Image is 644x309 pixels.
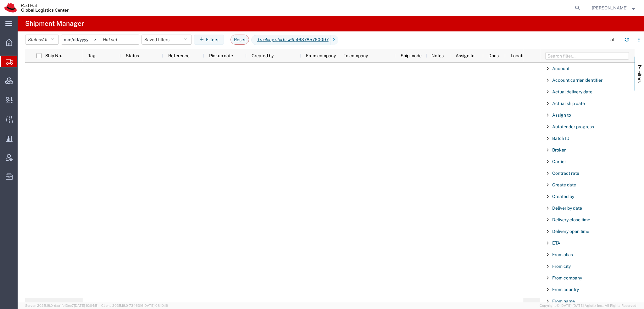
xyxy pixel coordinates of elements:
[257,36,296,43] i: Tracking starts with
[552,299,575,304] span: From name
[591,4,635,12] button: [PERSON_NAME]
[74,304,98,307] span: [DATE] 10:04:51
[306,53,336,58] span: From company
[25,304,98,307] span: Server: 2025.18.0-daa1fe12ee7
[401,53,422,58] span: Ship mode
[540,63,635,302] div: Filter List 66 Filters
[344,53,368,58] span: To company
[545,52,629,60] input: Filter Columns Input
[552,159,566,164] span: Carrier
[511,53,528,58] span: Location
[552,240,560,246] span: ETA
[552,89,592,94] span: Actual delivery date
[552,252,573,257] span: From alias
[552,194,574,199] span: Created by
[126,53,139,58] span: Status
[142,35,192,45] button: Saved filters
[194,35,224,45] button: Filters
[552,113,571,118] span: Assign to
[42,37,47,42] span: All
[61,35,100,44] input: Not set
[251,35,331,45] span: Tracking starts with 463785760097
[101,304,168,307] span: Client: 2025.18.0-7346316
[608,36,619,43] div: - of -
[540,303,636,308] span: Copyright © [DATE]-[DATE] Agistix Inc., All Rights Reserved
[252,53,274,58] span: Created by
[552,264,571,269] span: From city
[143,304,168,307] span: [DATE] 08:10:16
[552,206,582,211] span: Deliver by date
[637,70,642,83] span: Filters
[592,4,628,11] span: Kirk Newcross
[456,53,475,58] span: Assign to
[100,35,139,44] input: Not set
[552,101,585,106] span: Actual ship date
[4,3,69,13] img: logo
[552,229,589,234] span: Delivery open time
[488,53,499,58] span: Docs
[168,53,190,58] span: Reference
[552,287,579,292] span: From country
[552,66,569,71] span: Account
[552,136,569,141] span: Batch ID
[25,35,59,45] button: Status:All
[209,53,233,58] span: Pickup date
[45,53,62,58] span: Ship No.
[431,53,444,58] span: Notes
[552,78,602,83] span: Account carrier identifier
[552,217,590,222] span: Delivery close time
[552,275,582,280] span: From company
[552,124,594,129] span: Autotender progress
[552,171,579,176] span: Contract rate
[88,53,96,58] span: Tag
[25,16,84,31] h4: Shipment Manager
[230,35,249,45] button: Reset
[552,182,576,187] span: Create date
[552,147,566,152] span: Broker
